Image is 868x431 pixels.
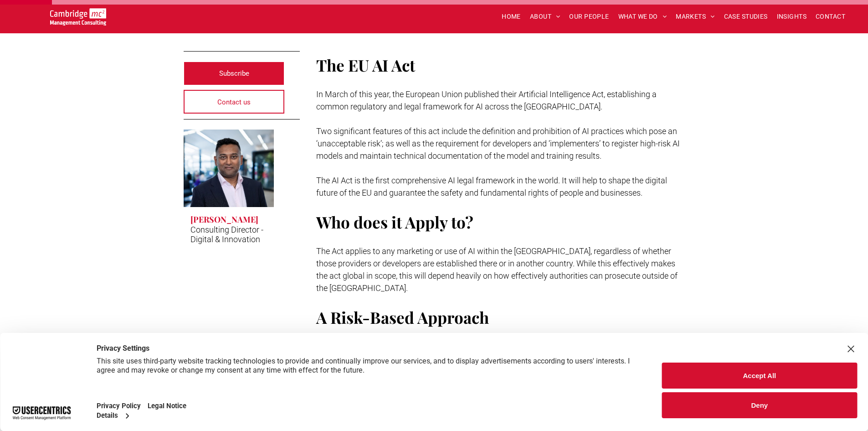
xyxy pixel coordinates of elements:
span: The AI Act is the first comprehensive AI legal framework in the world. It will help to shape the ... [316,176,667,197]
a: MARKETS [671,10,719,24]
a: ABOUT [525,10,565,24]
span: In March of this year, the European Union published their Artificial Intelligence Act, establishi... [316,89,657,111]
a: Your Business Transformed | Cambridge Management Consulting [50,10,106,19]
p: Consulting Director - Digital & Innovation [190,225,267,244]
span: The Act applies to any marketing or use of AI within the [GEOGRAPHIC_DATA], regardless of whether... [316,246,678,293]
img: Go to Homepage [50,8,106,26]
span: A Risk-Based Approach [316,306,489,328]
a: HOME [497,10,525,24]
span: The EU AI Act [316,54,415,76]
h3: [PERSON_NAME] [190,214,258,225]
span: Subscribe [219,62,249,85]
span: Who does it Apply to? [316,211,473,233]
a: CASE STUDIES [719,10,772,24]
a: Rachi Weerasinghe [184,130,274,207]
a: WHAT WE DO [614,10,672,24]
span: Two significant features of this act include the definition and prohibition of AI practices which... [316,126,680,161]
a: Subscribe [184,62,285,85]
a: CONTACT [811,10,850,24]
a: OUR PEOPLE [565,10,613,24]
a: Contact us [184,90,285,114]
span: Contact us [217,91,251,114]
a: INSIGHTS [772,10,811,24]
